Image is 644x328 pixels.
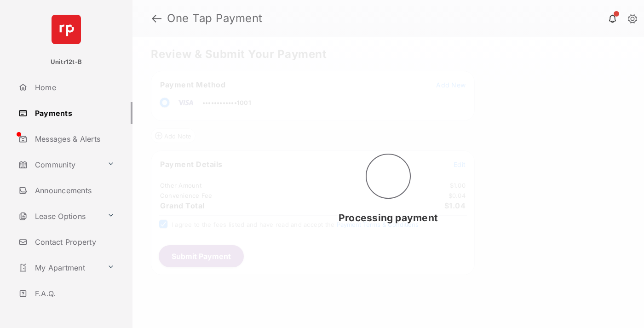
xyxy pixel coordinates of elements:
[51,58,82,67] p: Unitr12t-B
[15,257,103,279] a: My Apartment
[15,205,103,227] a: Lease Options
[52,15,81,44] img: svg+xml;base64,PHN2ZyB4bWxucz0iaHR0cDovL3d3dy53My5vcmcvMjAwMC9zdmciIHdpZHRoPSI2NCIgaGVpZ2h0PSI2NC...
[167,13,263,24] strong: One Tap Payment
[15,76,132,98] a: Home
[339,212,438,224] span: Processing payment
[15,231,132,253] a: Contact Property
[15,128,132,150] a: Messages & Alerts
[15,282,132,305] a: F.A.Q.
[15,102,132,124] a: Payments
[15,154,103,176] a: Community
[15,179,132,201] a: Announcements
